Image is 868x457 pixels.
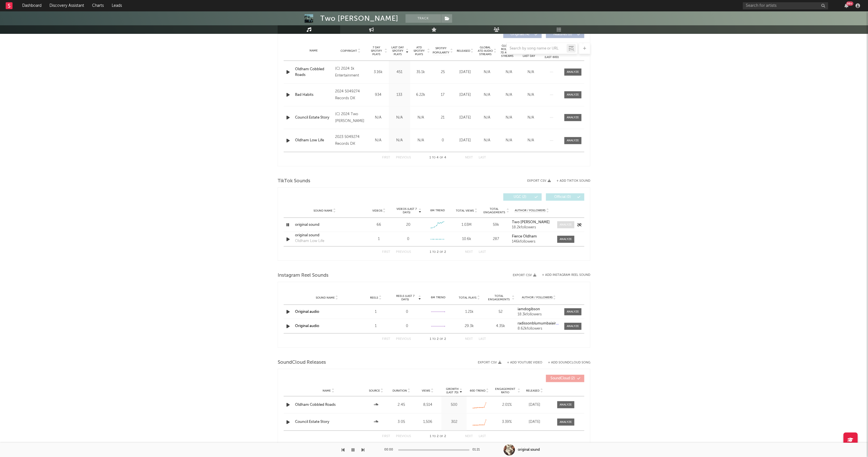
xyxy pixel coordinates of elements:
div: 3:05 [390,419,413,425]
button: Next [465,156,473,159]
span: of [440,156,443,159]
p: Growth [446,387,459,391]
div: 00:00 [384,446,396,453]
div: 0 [407,236,409,242]
span: SoundCloud [551,377,570,380]
div: N/A [477,115,497,121]
span: Instagram Reel Sounds [278,272,329,279]
a: Oldham Low Life [295,138,332,143]
div: 1 [366,236,392,242]
div: 18.2k followers [512,226,552,229]
span: Features ( 0 ) [550,33,576,36]
div: N/A [369,115,387,121]
div: 3.16k [369,69,387,75]
div: 6M Trend [424,295,452,300]
button: Export CSV [527,179,551,183]
span: Source [369,389,380,392]
div: [DATE] [456,92,475,98]
div: 6M Trend [424,208,451,213]
div: 0 [393,323,421,329]
div: N/A [521,138,540,143]
div: 25 [433,69,453,75]
p: (Last 7d) [446,391,459,394]
input: Search for artists [743,2,828,9]
div: 21 [433,115,453,121]
div: N/A [477,69,497,75]
div: 1 [362,309,390,315]
span: to [433,251,436,253]
button: Originals(4) [503,31,542,38]
a: Original audio [295,324,319,328]
div: 2023 5049274 Records DK [335,134,366,147]
button: Next [465,338,473,341]
button: Last [479,251,486,254]
button: + Add TikTok Sound [556,179,590,183]
span: TikTok Sounds [278,178,310,185]
span: Duration [393,389,407,392]
span: of [440,251,443,253]
span: 60D Trend [470,389,485,392]
div: 17 [433,92,453,98]
div: 4.35k [487,323,515,329]
div: [DATE] [456,115,475,121]
div: N/A [390,115,409,121]
button: UGC(2) [503,193,542,201]
button: Previous [396,435,411,438]
div: 1 4 4 [422,154,454,161]
div: 934 [369,92,387,98]
span: SoundCloud Releases [278,359,326,366]
div: N/A [521,92,540,98]
button: + Add Instagram Reel Sound [542,274,590,277]
div: 20 [406,222,410,228]
div: original sound [518,447,540,452]
span: to [433,435,436,438]
a: original sound [295,222,354,228]
div: (C) 2024 Two [PERSON_NAME] [335,111,366,125]
button: First [382,156,390,159]
strong: radissonblumumbaiairport [518,322,563,325]
div: N/A [477,92,497,98]
button: + Add TikTok Sound [551,179,590,183]
span: Total Engagements [487,294,512,301]
a: Council Estate Story [295,115,332,121]
div: N/A [521,69,540,75]
div: + Add Instagram Reel Sound [536,274,590,277]
button: Previous [396,156,411,159]
span: to [432,156,436,159]
div: Oldham Cobbled Roads [295,402,362,408]
button: Next [465,251,473,254]
button: Last [479,435,486,438]
button: Next [465,435,473,438]
span: ( 2 ) [550,377,576,380]
div: N/A [499,115,518,121]
div: [DATE] [523,419,546,425]
div: 01:21 [472,446,484,453]
div: 2024 5049274 Records DK [335,88,366,102]
button: 99+ [845,3,849,8]
div: N/A [499,92,518,98]
span: Total Views [456,209,474,212]
span: Total Engagements [483,207,506,214]
div: 0 [433,138,453,143]
button: First [382,435,390,438]
div: 29.3k [455,323,484,329]
button: Official(0) [546,193,584,201]
button: Features(0) [546,31,584,38]
span: Reels (last 7 days) [393,294,418,301]
span: Videos (last 7 days) [395,207,418,214]
button: Last [479,338,486,341]
div: 66 [366,222,392,228]
strong: Two [PERSON_NAME] [512,220,550,224]
a: original sound [295,233,354,238]
span: Videos [372,209,382,212]
strong: iamdogibson [518,307,540,311]
div: N/A [521,115,540,121]
input: Search by song name or URL [507,46,567,51]
button: Export CSV [478,361,501,364]
button: Export CSV [513,274,536,277]
div: Bad Habits [295,92,332,98]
